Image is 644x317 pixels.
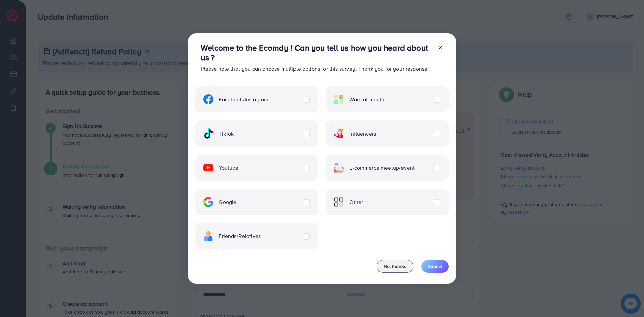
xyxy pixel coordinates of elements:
span: Google [219,198,236,206]
span: Submit [428,263,442,270]
img: ic-ecommerce.d1fa3848.svg [334,163,344,173]
img: ic-freind.8e9a9d08.svg [203,231,213,241]
span: Friends/Relatives [219,232,261,240]
span: Youtube [219,164,238,172]
img: ic-facebook.134605ef.svg [203,94,213,104]
img: ic-youtube.715a0ca2.svg [203,163,213,173]
img: ic-google.5bdd9b68.svg [203,197,213,207]
p: Please note that you can choose multiple options for this survey. Thank you for your response [201,65,432,73]
button: Submit [421,260,449,273]
img: ic-word-of-mouth.a439123d.svg [334,94,344,104]
span: Facebook/Instagram [219,96,268,103]
img: ic-other.99c3e012.svg [334,197,344,207]
span: Influencers [349,130,376,138]
img: ic-tiktok.4b20a09a.svg [203,128,213,139]
span: No, thanks [384,263,406,270]
img: ic-influencers.a620ad43.svg [334,128,344,139]
button: No, thanks [377,260,413,273]
span: TikTok [219,130,234,138]
h3: Welcome to the Ecomdy ! Can you tell us how you heard about us ? [201,43,432,62]
span: Word of mouth [349,96,384,103]
span: Other [349,198,363,206]
span: E-commerce meetup/event [349,164,415,172]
